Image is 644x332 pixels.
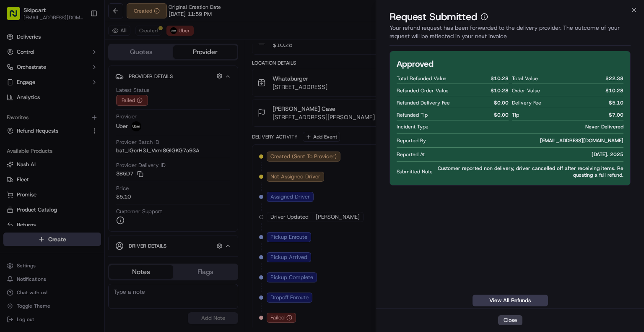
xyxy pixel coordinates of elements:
[397,137,426,144] span: Reported By
[68,184,138,199] a: 💻API Documentation
[8,144,22,161] img: Wisdom Oko
[79,187,135,196] span: API Documentation
[8,188,15,195] div: 📗
[491,87,509,94] span: $ 10.28
[436,165,623,178] span: Customer reported non delivery, driver cancelled off after receiving items. Requesting a full ref...
[18,80,33,95] img: 5e9a9d7314ff4150bce227a61376b483.jpg
[8,80,23,95] img: 1736555255976-a54dd68f-1ca7-489b-9aae-adbdc363a1c4
[397,58,434,70] h2: Approved
[96,152,113,159] span: [DATE]
[91,152,94,159] span: •
[8,122,22,135] img: Jonathan Mireles
[22,54,151,63] input: Got a question? Start typing here...
[17,153,23,159] img: 1736555255976-a54dd68f-1ca7-489b-9aae-adbdc363a1c4
[397,75,447,82] span: Total Refunded Value
[498,315,522,325] button: Close
[390,24,631,46] div: Your refund request has been forwarded to the delivery provider. The outcome of your request will...
[74,130,91,136] span: [DATE]
[494,99,509,106] span: $ 0.00
[143,82,153,92] button: Start new chat
[8,109,56,115] div: Past conversations
[592,151,623,158] span: [DATE]. 2025
[38,80,138,88] div: Start new chat
[59,207,101,214] a: Powered byPylon
[473,295,548,306] a: View All Refunds
[390,10,477,24] p: Request Submitted
[512,87,540,94] span: Order Value
[70,130,73,136] span: •
[585,123,623,130] span: Never Delivered
[512,75,538,82] span: Total Value
[26,152,89,159] span: Wisdom [PERSON_NAME]
[83,208,101,214] span: Pylon
[605,75,623,82] span: $ 22.38
[5,184,68,199] a: 📗Knowledge Base
[397,112,428,118] span: Refunded Tip
[130,107,153,117] button: See all
[609,99,623,106] span: $ 5.10
[494,112,509,118] span: $ 0.00
[512,112,519,118] span: Tip
[8,8,25,25] img: Nash
[397,168,433,175] span: Submitted Note
[397,99,450,106] span: Refunded Delivery Fee
[26,130,68,136] span: [PERSON_NAME]
[609,112,623,118] span: $ 7.00
[512,99,541,106] span: Delivery Fee
[540,137,623,144] span: [EMAIL_ADDRESS][DOMAIN_NAME]
[605,87,623,94] span: $ 10.28
[397,87,449,94] span: Refunded Order Value
[71,188,78,195] div: 💻
[397,123,428,130] span: Incident Type
[397,151,425,158] span: Reported At
[17,187,64,196] span: Knowledge Base
[8,33,153,47] p: Welcome 👋
[491,75,509,82] span: $ 10.28
[38,88,115,95] div: We're available if you need us!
